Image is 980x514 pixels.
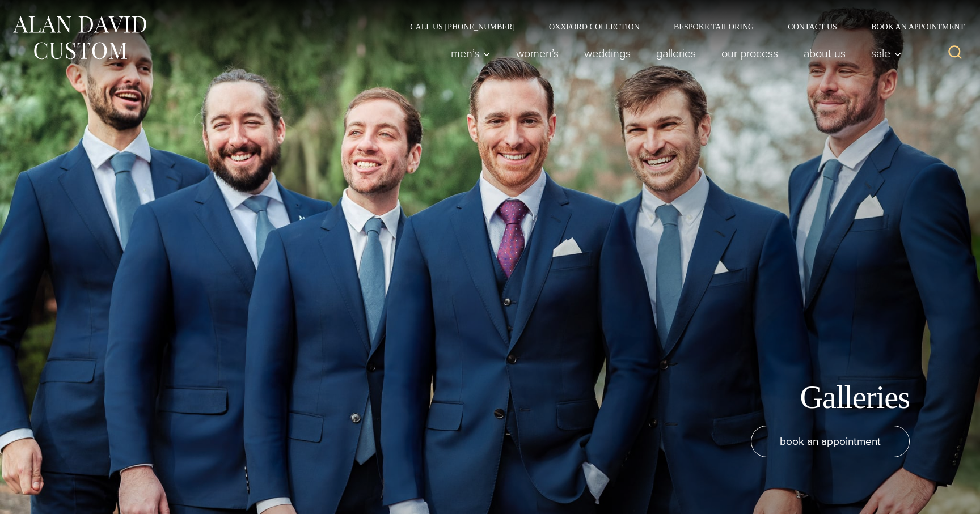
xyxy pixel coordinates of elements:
a: Contact Us [771,23,854,31]
a: book an appointment [751,426,910,457]
a: Our Process [709,42,791,65]
a: Women’s [504,42,572,65]
a: Galleries [644,42,709,65]
a: Oxxford Collection [532,23,657,31]
nav: Primary Navigation [438,42,908,65]
span: Sale [871,48,902,59]
a: About Us [791,42,859,65]
a: Call Us [PHONE_NUMBER] [393,23,532,31]
h1: Galleries [800,379,910,417]
a: Bespoke Tailoring [657,23,771,31]
span: Men’s [451,48,491,59]
button: View Search Form [941,40,969,67]
span: book an appointment [780,433,881,449]
a: Book an Appointment [854,23,969,31]
img: Alan David Custom [11,12,147,63]
a: weddings [572,42,644,65]
iframe: 打开一个小组件，您可以在其中与我们的一个专员进行在线交谈 [910,480,969,508]
nav: Secondary Navigation [393,23,969,31]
